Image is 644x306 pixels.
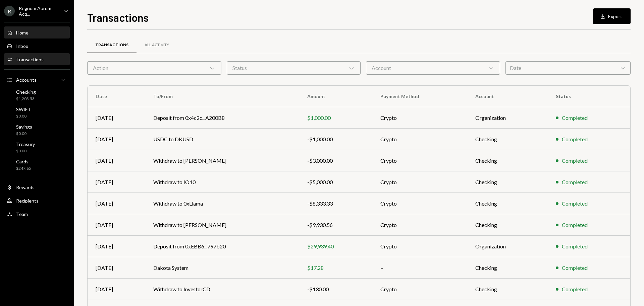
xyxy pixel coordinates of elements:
[307,200,365,208] div: -$8,333.33
[562,135,588,143] div: Completed
[299,86,373,107] th: Amount
[16,57,44,62] div: Transactions
[562,157,588,165] div: Completed
[562,285,588,293] div: Completed
[467,257,548,279] td: Checking
[145,193,299,214] td: Withdraw to 0xLlama
[562,264,588,272] div: Completed
[145,107,299,129] td: Deposit from 0x4c2c...A200B8
[4,139,70,155] a: Treasury$0.00
[16,211,28,217] div: Team
[16,124,32,130] div: Savings
[4,122,70,138] a: Savings$0.00
[505,61,631,75] div: Date
[307,157,365,165] div: -$3,000.00
[467,86,548,107] th: Account
[366,61,500,75] div: Account
[16,159,31,164] div: Cards
[96,135,137,143] div: [DATE]
[87,36,137,54] a: Transactions
[467,214,548,236] td: Checking
[4,53,70,65] a: Transactions
[16,43,28,49] div: Inbox
[145,257,299,279] td: Dakota System
[307,114,365,122] div: $1,000.00
[96,178,137,186] div: [DATE]
[95,42,128,48] div: Transactions
[4,6,15,16] div: R
[372,193,467,214] td: Crypto
[4,40,70,52] a: Inbox
[16,141,35,147] div: Treasury
[562,178,588,186] div: Completed
[96,114,137,122] div: [DATE]
[467,193,548,214] td: Checking
[372,86,467,107] th: Payment Method
[16,89,36,95] div: Checking
[372,107,467,129] td: Crypto
[467,107,548,129] td: Organization
[16,166,31,171] div: $247.65
[96,242,137,250] div: [DATE]
[87,11,149,24] h1: Transactions
[4,181,70,193] a: Rewards
[96,200,137,208] div: [DATE]
[16,184,35,190] div: Rewards
[4,104,70,121] a: SWIFT$0.00
[4,195,70,207] a: Recipients
[562,221,588,229] div: Completed
[372,171,467,193] td: Crypto
[16,30,29,35] div: Home
[145,171,299,193] td: Withdraw to IO10
[4,74,70,86] a: Accounts
[372,150,467,171] td: Crypto
[307,221,365,229] div: -$9,930.56
[16,131,32,137] div: $0.00
[467,279,548,300] td: Checking
[16,148,35,154] div: $0.00
[4,208,70,220] a: Team
[16,96,36,102] div: $1,203.53
[145,129,299,150] td: USDC to DKUSD
[4,26,70,39] a: Home
[96,221,137,229] div: [DATE]
[145,236,299,257] td: Deposit from 0xEBB6...797b20
[145,214,299,236] td: Withdraw to [PERSON_NAME]
[548,86,630,107] th: Status
[467,236,548,257] td: Organization
[372,214,467,236] td: Crypto
[87,61,221,75] div: Action
[372,129,467,150] td: Crypto
[16,106,31,112] div: SWIFT
[96,157,137,165] div: [DATE]
[16,113,31,119] div: $0.00
[307,264,365,272] div: $17.28
[227,61,361,75] div: Status
[307,285,365,293] div: -$130.00
[88,86,145,107] th: Date
[562,242,588,250] div: Completed
[593,8,631,24] button: Export
[96,264,137,272] div: [DATE]
[307,135,365,143] div: -$1,000.00
[16,77,37,83] div: Accounts
[145,86,299,107] th: To/From
[467,171,548,193] td: Checking
[145,150,299,171] td: Withdraw to [PERSON_NAME]
[4,157,70,173] a: Cards$247.65
[372,257,467,279] td: –
[4,87,70,103] a: Checking$1,203.53
[562,200,588,208] div: Completed
[307,178,365,186] div: -$5,000.00
[467,150,548,171] td: Checking
[145,42,169,48] div: All Activity
[19,5,58,17] div: Regnum Aurum Acq...
[562,114,588,122] div: Completed
[145,279,299,300] td: Withdraw to InvestorCD
[137,36,177,54] a: All Activity
[307,242,365,250] div: $29,939.40
[372,279,467,300] td: Crypto
[372,236,467,257] td: Crypto
[96,285,137,293] div: [DATE]
[16,198,39,204] div: Recipients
